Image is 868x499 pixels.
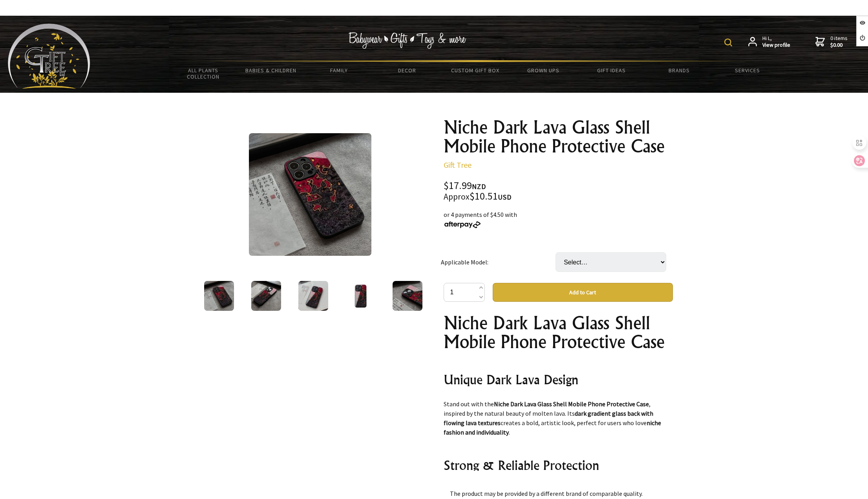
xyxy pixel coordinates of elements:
a: Grown Ups [509,62,577,79]
a: Babies & Children [237,62,305,79]
a: Family [305,62,373,79]
h2: Strong & Reliable Protection [444,456,673,475]
div: or 4 payments of $4.50 with [444,210,673,229]
button: Add to Cart [493,283,673,302]
a: Gift Ideas [577,62,645,79]
img: Niche Dark Lava Glass Shell Mobile Phone Protective Case [345,281,375,311]
p: Stand out with the , inspired by the natural beauty of molten lava. Its creates a bold, artistic ... [444,399,673,437]
strong: $0.00 [830,42,848,49]
small: Approx [444,191,470,202]
td: Applicable Model: [441,241,556,283]
a: Hi L,View profile [748,35,790,49]
a: Gift Tree [444,160,471,170]
span: 0 items [830,35,848,49]
a: Custom Gift Box [441,62,509,79]
img: Babywear - Gifts - Toys & more [349,32,466,49]
span: USD [498,193,512,202]
img: Niche Dark Lava Glass Shell Mobile Phone Protective Case [393,281,422,311]
h1: Niche Dark Lava Glass Shell Mobile Phone Protective Case [444,118,673,156]
img: Babyware - Gifts - Toys and more... [8,24,90,89]
img: product search [724,39,732,46]
a: All Plants Collection [169,62,237,85]
strong: Niche Dark Lava Glass Shell Mobile Phone Protective Case [494,400,649,408]
strong: dark gradient glass back with flowing lava textures [444,409,653,427]
a: 0 items$0.00 [815,35,848,49]
a: Brands [645,62,713,79]
h2: Unique Dark Lava Design [444,370,673,389]
span: NZD [472,182,486,191]
h1: Niche Dark Lava Glass Shell Mobile Phone Protective Case [444,314,673,351]
div: $17.99 $10.51 [444,181,673,202]
img: Afterpay [444,221,481,228]
img: Niche Dark Lava Glass Shell Mobile Phone Protective Case [251,281,281,311]
a: Decor [373,62,441,79]
img: Niche Dark Lava Glass Shell Mobile Phone Protective Case [204,281,234,311]
strong: View profile [762,42,790,49]
img: Niche Dark Lava Glass Shell Mobile Phone Protective Case [298,281,328,311]
span: Hi L, [762,35,790,49]
img: Niche Dark Lava Glass Shell Mobile Phone Protective Case [249,133,371,256]
a: Services [713,62,781,79]
strong: niche fashion and individuality [444,419,661,436]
